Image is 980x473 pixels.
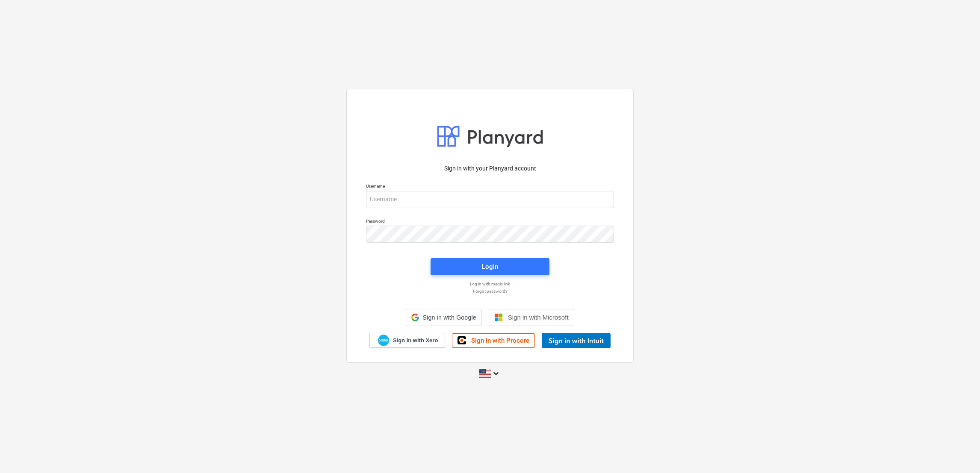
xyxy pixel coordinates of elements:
img: Microsoft logo [494,313,503,322]
p: Password [366,218,614,226]
span: Sign in with Xero [393,337,438,344]
i: keyboard_arrow_down [491,368,501,379]
img: Xero logo [378,335,389,346]
a: Sign in with Procore [452,333,535,348]
span: Sign in with Procore [471,337,529,344]
span: Sign in with Microsoft [508,314,569,321]
span: Sign in with Google [422,314,476,321]
div: Login [482,261,498,272]
p: Sign in with your Planyard account [366,164,614,173]
p: Username [366,183,614,191]
a: Forgot password? [362,288,618,294]
a: Log in with magic link [362,281,618,287]
input: Username [366,191,614,208]
button: Login [431,258,549,275]
a: Sign in with Xero [369,333,446,348]
div: Sign in with Google [406,309,481,326]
